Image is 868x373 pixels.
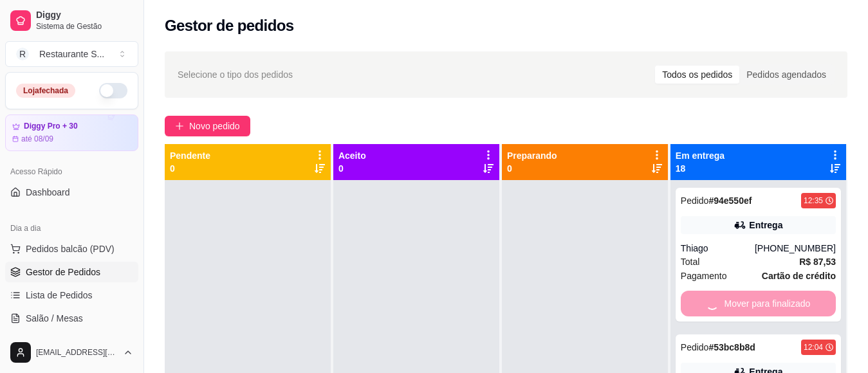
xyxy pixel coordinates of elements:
[804,196,823,206] div: 12:35
[804,342,823,352] div: 12:04
[165,116,250,136] button: Novo pedido
[16,84,75,98] div: Loja fechada
[39,48,104,60] div: Restaurante S ...
[99,83,127,98] button: Alterar Status
[676,162,725,175] p: 18
[749,219,782,232] div: Entrega
[26,186,70,199] span: Dashboard
[26,289,93,302] span: Lista de Pedidos
[5,262,138,282] a: Gestor de Pedidos
[5,308,138,329] a: Salão / Mesas
[676,149,725,162] p: Em entrega
[5,285,138,305] a: Lista de Pedidos
[178,68,293,82] span: Selecione o tipo dos pedidos
[681,255,700,269] span: Total
[338,162,366,175] p: 0
[338,149,366,162] p: Aceito
[507,149,557,162] p: Preparando
[24,122,78,131] article: Diggy Pro + 30
[507,162,557,175] p: 0
[16,48,29,60] span: R
[5,239,138,259] button: Pedidos balcão (PDV)
[170,149,210,162] p: Pendente
[681,196,709,206] span: Pedido
[21,134,53,144] article: até 08/09
[708,196,752,206] strong: # 94e550ef
[5,218,138,239] div: Dia a dia
[5,114,138,151] a: Diggy Pro + 30até 08/09
[36,10,133,21] span: Diggy
[26,242,115,255] span: Pedidos balcão (PDV)
[655,66,739,84] div: Todos os pedidos
[762,271,836,281] strong: Cartão de crédito
[708,342,755,352] strong: # 53bc8b8d
[5,5,138,36] a: DiggySistema de Gestão
[755,242,836,255] div: [PHONE_NUMBER]
[26,266,100,278] span: Gestor de Pedidos
[26,312,83,325] span: Salão / Mesas
[165,15,294,36] h2: Gestor de pedidos
[170,162,210,175] p: 0
[739,66,833,84] div: Pedidos agendados
[681,342,709,352] span: Pedido
[175,122,184,131] span: plus
[681,242,755,255] div: Thiago
[5,331,138,352] a: Diggy Botnovo
[5,41,138,67] button: Select a team
[189,119,240,133] span: Novo pedido
[799,257,836,267] strong: R$ 87,53
[5,161,138,182] div: Acesso Rápido
[36,347,118,358] span: [EMAIL_ADDRESS][DOMAIN_NAME]
[5,337,138,368] button: [EMAIL_ADDRESS][DOMAIN_NAME]
[681,269,727,283] span: Pagamento
[5,182,138,203] a: Dashboard
[36,21,133,32] span: Sistema de Gestão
